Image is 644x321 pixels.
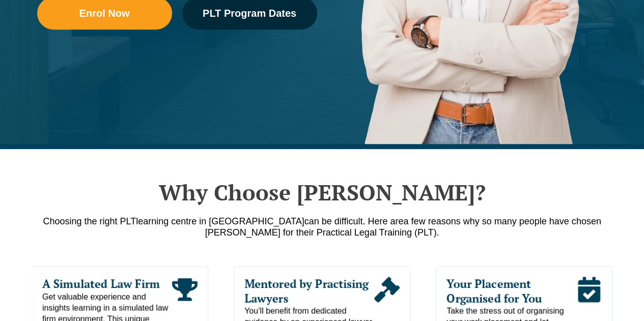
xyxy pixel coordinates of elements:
h2: Why Choose [PERSON_NAME]? [32,180,612,205]
span: can be difficult. Here are [304,216,404,226]
span: A Simulated Law Firm [42,277,172,291]
p: a few reasons why so many people have chosen [PERSON_NAME] for their Practical Legal Training (PLT). [32,216,612,238]
span: Choosing the right PLT [43,216,136,226]
span: Mentored by Practising Lawyers [244,277,374,305]
span: learning centre in [GEOGRAPHIC_DATA] [136,216,304,226]
span: Your Placement Organised for You [446,277,576,305]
